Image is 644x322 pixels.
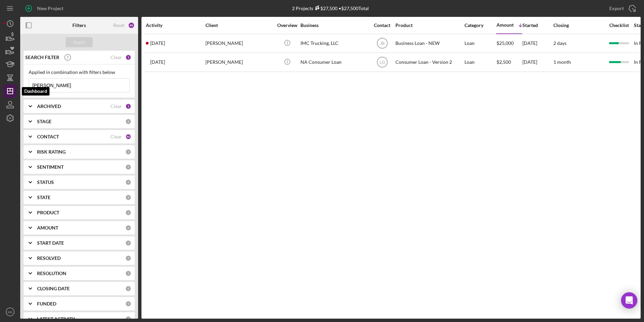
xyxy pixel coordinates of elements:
[125,103,131,109] div: 1
[125,149,131,155] div: 0
[522,23,553,28] div: Started
[37,240,64,246] b: START DATE
[128,22,135,29] div: 48
[369,23,395,28] div: Contact
[110,134,122,139] div: Clear
[37,271,66,276] b: RESOLUTION
[496,22,514,28] div: Amount
[72,23,86,28] b: Filters
[37,301,56,306] b: FUNDED
[37,316,75,322] b: LATEST ACTIVITY
[125,255,131,261] div: 0
[37,180,54,185] b: STATUS
[300,34,368,52] div: IMC Trucking, LLC
[609,2,624,15] div: Export
[125,316,131,322] div: 0
[125,210,131,216] div: 0
[553,40,567,46] time: 2 days
[300,23,368,28] div: Business
[37,2,63,15] div: New Project
[621,292,637,308] div: Open Intercom Messenger
[205,34,273,52] div: [PERSON_NAME]
[205,53,273,71] div: [PERSON_NAME]
[150,59,165,65] time: 2025-09-10 20:20
[496,59,511,65] span: $2,500
[66,37,93,47] button: Apply
[20,2,70,15] button: New Project
[37,286,70,291] b: CLOSING DATE
[496,40,514,46] span: $25,000
[146,23,205,28] div: Activity
[125,118,131,125] div: 0
[275,23,300,28] div: Overview
[125,286,131,292] div: 0
[464,23,496,28] div: Category
[37,195,51,200] b: STATE
[125,301,131,307] div: 0
[553,23,604,28] div: Closing
[37,134,59,139] b: CONTACT
[300,53,368,71] div: NA Consumer Loan
[313,5,337,11] div: $27,500
[150,41,165,46] time: 2025-08-07 21:46
[125,240,131,246] div: 0
[395,23,463,28] div: Product
[37,225,58,231] b: AMOUNT
[37,104,61,109] b: ARCHIVED
[73,37,86,47] div: Apply
[113,23,125,28] div: Reset
[110,104,122,109] div: Clear
[205,23,273,28] div: Client
[8,310,13,314] text: MK
[37,164,64,170] b: SENTIMENT
[395,34,463,52] div: Business Loan - NEW
[464,34,496,52] div: Loan
[379,60,385,65] text: LG
[603,2,641,15] button: Export
[553,59,571,65] time: 1 month
[125,194,131,200] div: 0
[110,55,122,60] div: Clear
[37,256,61,261] b: RESOLVED
[25,55,59,60] b: SEARCH FILTER
[464,53,496,71] div: Loan
[380,41,384,46] text: JB
[125,179,131,185] div: 0
[125,134,131,140] div: 46
[605,23,633,28] div: Checklist
[37,119,52,124] b: STAGE
[395,53,463,71] div: Consumer Loan - Version 2
[125,54,131,60] div: 1
[29,70,130,75] div: Applied in combination with filters below
[37,210,59,215] b: PRODUCT
[522,53,553,71] div: [DATE]
[37,149,66,155] b: RISK RATING
[3,305,17,319] button: MK
[292,5,369,11] div: 2 Projects • $27,500 Total
[125,270,131,276] div: 0
[522,34,553,52] div: [DATE]
[125,164,131,170] div: 0
[125,225,131,231] div: 0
